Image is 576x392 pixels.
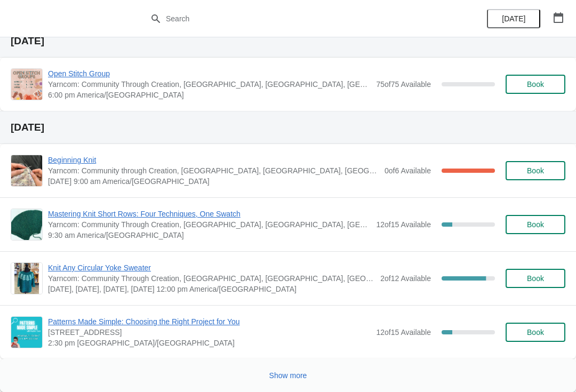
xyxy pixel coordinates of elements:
[11,263,42,294] img: Knit Any Circular Yoke Sweater | Yarncom: Community Through Creation, Olive Boulevard, Creve Coeu...
[48,165,379,176] span: Yarncom: Community through Creation, [GEOGRAPHIC_DATA], [GEOGRAPHIC_DATA], [GEOGRAPHIC_DATA]
[48,284,375,294] span: [DATE], [DATE], [DATE], [DATE] 12:00 pm America/[GEOGRAPHIC_DATA]
[11,155,42,186] img: Beginning Knit | Yarncom: Community through Creation, Olive Boulevard, Creve Coeur, MO, USA | 9:0...
[527,80,544,89] span: Book
[48,327,371,338] span: [STREET_ADDRESS]
[527,166,544,175] span: Book
[376,220,431,229] span: 12 of 15 Available
[506,269,565,288] button: Book
[48,155,379,165] span: Beginning Knit
[502,14,525,23] span: [DATE]
[487,9,540,28] button: [DATE]
[380,274,431,283] span: 2 of 12 Available
[48,219,371,230] span: Yarncom: Community Through Creation, [GEOGRAPHIC_DATA], [GEOGRAPHIC_DATA], [GEOGRAPHIC_DATA]
[527,328,544,337] span: Book
[48,316,371,327] span: Patterns Made Simple: Choosing the Right Project for You
[48,209,371,219] span: Mastering Knit Short Rows: Four Techniques, One Swatch
[527,220,544,229] span: Book
[48,90,371,100] span: 6:00 pm America/[GEOGRAPHIC_DATA]
[48,273,375,284] span: Yarncom: Community Through Creation, [GEOGRAPHIC_DATA], [GEOGRAPHIC_DATA], [GEOGRAPHIC_DATA]
[48,68,371,79] span: Open Stitch Group
[48,79,371,90] span: Yarncom: Community Through Creation, [GEOGRAPHIC_DATA], [GEOGRAPHIC_DATA], [GEOGRAPHIC_DATA]
[11,317,42,348] img: Patterns Made Simple: Choosing the Right Project for You | 12772 Olive Boulevard, St. Louis, MO, ...
[48,176,379,187] span: [DATE] 9:00 am America/[GEOGRAPHIC_DATA]
[506,215,565,234] button: Book
[11,209,42,240] img: Mastering Knit Short Rows: Four Techniques, One Swatch | Yarncom: Community Through Creation, Oli...
[506,323,565,342] button: Book
[376,80,431,89] span: 75 of 75 Available
[376,328,431,337] span: 12 of 15 Available
[11,36,565,46] h2: [DATE]
[385,166,431,175] span: 0 of 6 Available
[506,161,565,180] button: Book
[506,75,565,94] button: Book
[11,69,42,100] img: Open Stitch Group | Yarncom: Community Through Creation, Olive Boulevard, Creve Coeur, MO, USA | ...
[265,366,311,385] button: Show more
[48,262,375,273] span: Knit Any Circular Yoke Sweater
[165,9,432,28] input: Search
[11,122,565,133] h2: [DATE]
[269,371,307,380] span: Show more
[527,274,544,283] span: Book
[48,230,371,241] span: 9:30 am America/[GEOGRAPHIC_DATA]
[48,338,371,348] span: 2:30 pm [GEOGRAPHIC_DATA]/[GEOGRAPHIC_DATA]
